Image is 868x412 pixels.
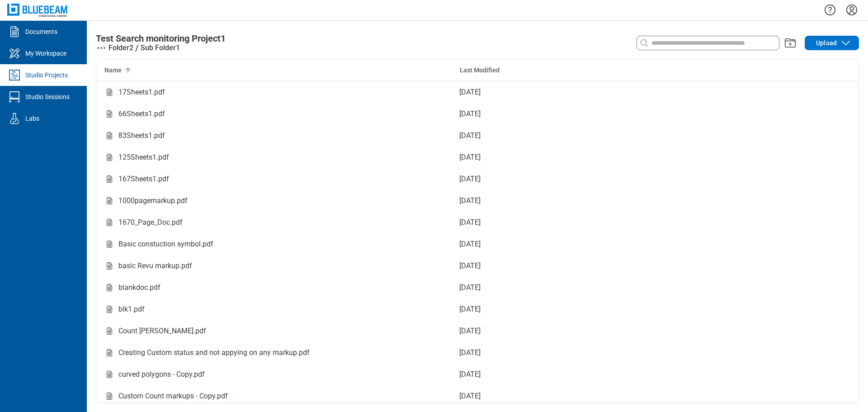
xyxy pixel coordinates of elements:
[459,170,481,188] div: [DATE]
[7,24,22,39] svg: Documents
[459,127,481,145] div: [DATE]
[25,71,68,80] div: Studio Projects
[459,105,481,123] div: [DATE]
[844,2,859,18] button: Settings
[118,300,145,318] div: blk1.pdf
[118,83,165,101] div: 17Sheets1.pdf
[118,192,188,210] div: 1000pagemarkup.pdf
[118,279,160,297] div: blankdoc.pdf
[118,213,183,232] div: 1670_Page_Doc.pdf
[133,43,141,53] div: /
[118,148,169,166] div: 125Sheets1.pdf
[108,43,133,53] div: Folder2
[25,92,70,101] div: Studio Sessions
[783,36,797,50] button: Add
[459,148,481,166] div: [DATE]
[141,43,180,53] div: Sub Folder1
[805,36,859,50] button: Upload
[7,68,22,82] svg: Studio Projects
[459,344,481,362] div: [DATE]
[118,322,206,340] div: Count [PERSON_NAME].pdf
[118,344,310,362] div: Creating Custom status and not appying on any markup.pdf
[118,387,228,405] div: Custom Count markups - Copy.pdf
[25,27,57,36] div: Documents
[7,111,22,126] svg: Labs
[459,192,481,210] div: [DATE]
[7,90,22,104] svg: Studio Sessions
[459,387,481,405] div: [DATE]
[460,66,500,74] span: Last Modified
[459,83,481,101] div: [DATE]
[459,213,481,232] div: [DATE]
[118,365,205,384] div: curved polygons - Copy.pdf
[25,49,66,58] div: My Workspace
[25,114,39,123] div: Labs
[118,235,213,253] div: Basic constuction symbol.pdf
[459,300,481,318] div: [DATE]
[118,170,169,188] div: 167Sheets1.pdf
[104,66,122,74] span: Name
[118,105,165,123] div: 66Sheets1.pdf
[816,38,837,47] span: Upload
[118,127,165,145] div: 83Sheets1.pdf
[7,46,22,61] svg: My Workspace
[118,257,192,275] div: basic Revu markup.pdf
[7,4,69,17] img: Bluebeam, Inc.
[459,235,481,253] div: [DATE]
[459,322,481,340] div: [DATE]
[459,257,481,275] div: [DATE]
[96,33,226,44] span: Test Search monitoring Project1
[459,279,481,297] div: [DATE]
[459,365,481,384] div: [DATE]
